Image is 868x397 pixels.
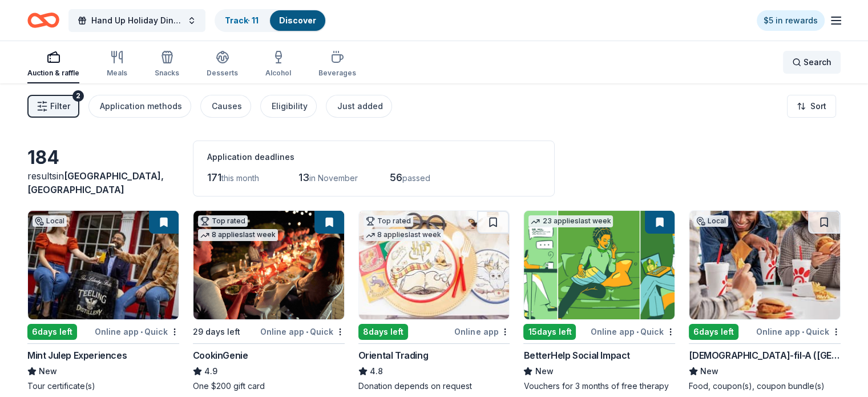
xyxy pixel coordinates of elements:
[193,211,344,319] img: Image for CookinGenie
[756,324,841,339] div: Online app Quick
[454,324,510,339] div: Online app
[318,69,356,78] div: Beverages
[100,99,182,113] div: Application methods
[700,364,718,378] span: New
[155,46,179,83] button: Snacks
[88,95,191,118] button: Application methods
[318,46,356,83] button: Beverages
[207,171,221,183] span: 171
[68,9,205,32] button: Hand Up Holiday Dinner and Auction
[198,229,278,241] div: 8 applies last week
[689,324,738,340] div: 6 days left
[272,99,308,113] div: Eligibility
[91,14,183,27] span: Hand Up Holiday Dinner and Auction
[402,173,430,183] span: passed
[783,51,841,74] button: Search
[358,210,510,392] a: Image for Oriental TradingTop rated8 applieslast week8days leftOnline appOriental Trading4.8Donat...
[200,95,251,118] button: Causes
[27,46,79,83] button: Auction & raffle
[265,46,291,83] button: Alcohol
[28,211,179,319] img: Image for Mint Julep Experiences
[193,348,248,362] div: CookinGenie
[27,210,179,392] a: Image for Mint Julep ExperiencesLocal6days leftOnline app•QuickMint Julep ExperiencesNewTour cert...
[27,170,164,195] span: in
[390,171,402,183] span: 56
[524,211,675,319] img: Image for BetterHelp Social Impact
[337,99,383,113] div: Just added
[757,10,825,31] a: $5 in rewards
[107,46,127,83] button: Meals
[207,150,540,164] div: Application deadlines
[193,325,240,339] div: 29 days left
[528,215,613,227] div: 23 applies last week
[370,364,383,378] span: 4.8
[689,211,840,319] img: Image for Chick-fil-A (Louisville)
[689,210,841,392] a: Image for Chick-fil-A (Louisville)Local6days leftOnline app•Quick[DEMOGRAPHIC_DATA]-fil-A ([GEOGR...
[27,380,179,392] div: Tour certificate(s)
[359,211,510,319] img: Image for Oriental Trading
[810,99,826,113] span: Sort
[27,146,179,169] div: 184
[225,15,259,25] a: Track· 11
[33,215,67,227] div: Local
[193,380,345,392] div: One $200 gift card
[309,173,358,183] span: in November
[358,380,510,392] div: Donation depends on request
[523,348,629,362] div: BetterHelp Social Impact
[27,169,179,197] div: results
[50,99,70,113] span: Filter
[207,46,238,83] button: Desserts
[221,173,259,183] span: this month
[636,327,639,336] span: •
[72,90,84,102] div: 2
[39,364,57,378] span: New
[787,95,836,118] button: Sort
[95,324,179,339] div: Online app Quick
[107,69,127,78] div: Meals
[193,210,345,392] a: Image for CookinGenieTop rated8 applieslast week29 days leftOnline app•QuickCookinGenie4.9One $20...
[198,215,248,227] div: Top rated
[279,15,316,25] a: Discover
[27,170,164,195] span: [GEOGRAPHIC_DATA], [GEOGRAPHIC_DATA]
[523,210,675,392] a: Image for BetterHelp Social Impact23 applieslast week15days leftOnline app•QuickBetterHelp Social...
[27,69,79,78] div: Auction & raffle
[140,327,143,336] span: •
[27,7,59,34] a: Home
[306,327,308,336] span: •
[215,9,326,32] button: Track· 11Discover
[260,95,317,118] button: Eligibility
[523,324,576,340] div: 15 days left
[689,348,841,362] div: [DEMOGRAPHIC_DATA]-fil-A ([GEOGRAPHIC_DATA])
[591,324,675,339] div: Online app Quick
[523,380,675,392] div: Vouchers for 3 months of free therapy
[155,69,179,78] div: Snacks
[802,327,804,336] span: •
[204,364,217,378] span: 4.9
[298,171,309,183] span: 13
[804,55,831,69] span: Search
[207,69,238,78] div: Desserts
[364,229,443,241] div: 8 applies last week
[694,215,728,227] div: Local
[260,324,345,339] div: Online app Quick
[364,215,413,227] div: Top rated
[535,364,553,378] span: New
[265,69,291,78] div: Alcohol
[27,95,79,118] button: Filter2
[358,324,408,340] div: 8 days left
[212,99,242,113] div: Causes
[689,380,841,392] div: Food, coupon(s), coupon bundle(s)
[27,348,127,362] div: Mint Julep Experiences
[326,95,392,118] button: Just added
[358,348,429,362] div: Oriental Trading
[27,324,77,340] div: 6 days left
